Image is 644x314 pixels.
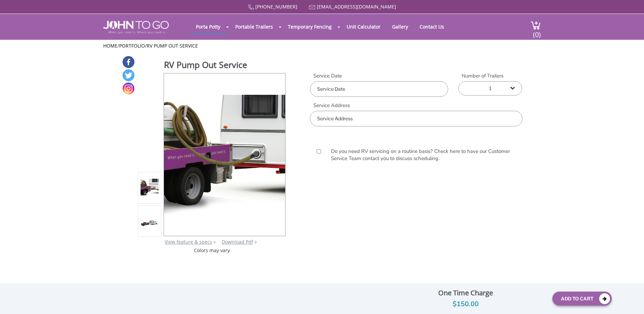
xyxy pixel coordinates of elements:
img: Call [248,4,254,10]
a: [EMAIL_ADDRESS][DOMAIN_NAME] [317,3,396,10]
div: One Time Charge [384,287,547,299]
a: Instagram [123,83,134,94]
div: Colors may vary [138,247,286,254]
input: Service Address [310,111,522,126]
label: Do you need RV servicing on a routine basis? Check here to have our Customer Service Team contact... [328,148,517,162]
a: Temporary Fencing [283,20,337,33]
a: Porta Potty [191,20,225,33]
a: [PHONE_NUMBER] [255,3,297,10]
img: JOHN to go [103,21,169,34]
span: (0) [533,24,541,39]
a: Contact Us [415,20,449,33]
a: RV Pump Out Service [147,42,198,49]
input: Service Date [310,81,448,97]
img: Product [141,220,159,226]
img: Product [141,179,159,197]
button: Add To Cart [552,292,612,306]
ul: / / [103,42,541,49]
h1: RV Pump Out Service [164,59,286,72]
a: Unit Calculator [342,20,386,33]
label: Number of Trailers [458,72,522,80]
img: chevron.png [255,241,257,244]
a: Gallery [387,20,413,33]
img: Product [164,95,285,214]
div: $150.00 [384,299,547,310]
a: Portfolio [119,42,145,49]
label: Service Address [310,102,522,109]
a: View feature & specs [165,239,212,245]
img: cart a [531,21,541,30]
label: Service Date [310,72,448,80]
a: Twitter [123,69,134,81]
a: Home [103,42,117,49]
a: Download Pdf [222,239,253,245]
a: Portable Trailers [230,20,278,33]
img: right arrow icon [214,241,216,244]
a: Facebook [123,56,134,68]
img: Mail [309,5,315,10]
